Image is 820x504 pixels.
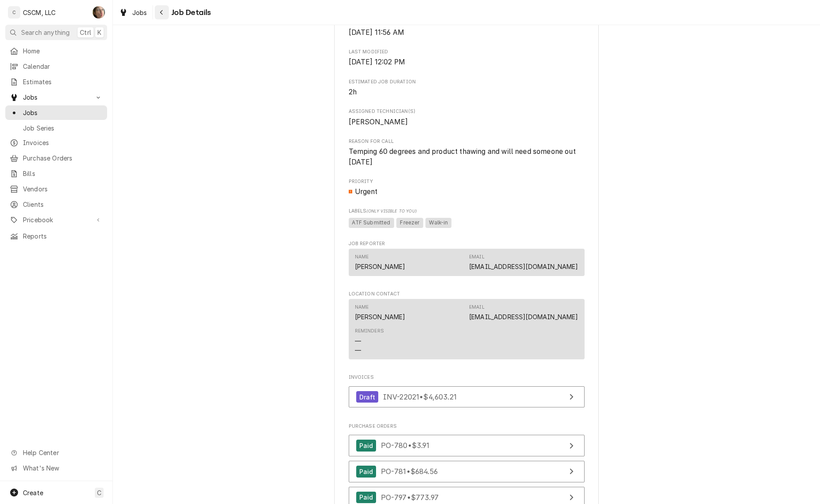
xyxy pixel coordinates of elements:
a: Invoices [5,135,107,150]
span: Invoices [349,374,585,381]
a: Purchase Orders [5,151,107,165]
span: Jobs [132,8,147,17]
div: Name [355,254,406,271]
span: Invoices [23,138,103,147]
span: ATF Submitted [349,218,394,228]
a: Bills [5,166,107,181]
div: — [355,346,361,355]
a: [EMAIL_ADDRESS][DOMAIN_NAME] [469,263,578,270]
span: What's New [23,463,102,473]
div: Name [355,254,369,261]
div: [PERSON_NAME] [355,312,406,321]
a: View Purchase Order [349,461,585,482]
div: Paid [356,466,376,478]
span: Job Series [23,123,103,133]
div: Email [469,304,578,321]
span: [object Object] [349,217,585,230]
span: Search anything [21,28,70,37]
span: PO-781 • $684.56 [381,467,438,476]
a: Go to Help Center [5,445,107,460]
div: Job Reporter [349,240,585,280]
div: Paid [356,440,376,452]
a: Go to Pricebook [5,213,107,227]
div: Name [355,304,406,321]
div: Paid [356,492,376,504]
span: K [97,28,101,37]
div: Urgent [349,187,585,197]
div: Priority [349,178,585,197]
div: — [355,336,361,346]
span: Clients [23,200,103,209]
div: Draft [356,391,379,403]
div: CSCM, LLC [23,8,56,17]
span: Bills [23,169,103,178]
span: [DATE] 11:56 AM [349,28,404,37]
span: [PERSON_NAME] [349,118,408,126]
div: Location Contact [349,291,585,363]
span: Freezer [396,218,423,228]
span: Assigned Technician(s) [349,117,585,127]
a: View Purchase Order [349,435,585,456]
div: Invoices [349,374,585,412]
span: Temping 60 degrees and product thawing and will need someone out [DATE] [349,147,578,166]
div: Last Modified [349,49,585,67]
span: PO-780 • $3.91 [381,441,430,450]
button: Search anythingCtrlK [5,25,107,40]
a: Go to Jobs [5,90,107,105]
div: Job Reporter List [349,249,585,280]
span: Location Contact [349,291,585,298]
span: Ctrl [80,28,91,37]
span: Create [23,489,43,497]
span: Completed On [349,27,585,38]
span: Walk-in [425,218,451,228]
span: Last Modified [349,49,585,56]
div: Assigned Technician(s) [349,108,585,127]
span: Priority [349,187,585,197]
div: Reminders [355,328,384,355]
div: Email [469,254,485,261]
div: Reminders [355,328,384,335]
span: Last Modified [349,57,585,67]
span: Vendors [23,184,103,194]
a: Jobs [116,5,151,20]
div: Completed On [349,19,585,37]
span: Calendar [23,62,103,71]
span: Pricebook [23,215,89,224]
a: Jobs [5,105,107,120]
span: Reports [23,231,103,241]
span: Priority [349,178,585,185]
a: [EMAIL_ADDRESS][DOMAIN_NAME] [469,313,578,321]
div: [PERSON_NAME] [355,262,406,271]
span: INV-22021 • $4,603.21 [383,392,457,401]
a: View Invoice [349,386,585,408]
a: Estimates [5,75,107,89]
button: Navigate back [155,5,169,19]
span: Estimated Job Duration [349,87,585,97]
span: Help Center [23,448,102,457]
div: Email [469,254,578,271]
a: Go to What's New [5,461,107,475]
span: Job Reporter [349,240,585,247]
div: Email [469,304,485,311]
a: Clients [5,197,107,212]
a: Job Series [5,121,107,135]
div: SH [93,6,105,19]
div: Contact [349,299,585,359]
span: [DATE] 12:02 PM [349,58,405,66]
div: Contact [349,249,585,276]
span: Estimated Job Duration [349,78,585,86]
div: Location Contact List [349,299,585,363]
a: Vendors [5,182,107,196]
span: (Only Visible to You) [366,209,416,213]
span: Home [23,46,103,56]
div: Name [355,304,369,311]
a: Home [5,44,107,58]
div: Reason For Call [349,138,585,168]
span: Assigned Technician(s) [349,108,585,115]
span: Labels [349,208,585,215]
span: Reason For Call [349,146,585,167]
div: Estimated Job Duration [349,78,585,97]
span: C [97,488,101,497]
span: Jobs [23,108,103,117]
a: Reports [5,229,107,243]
